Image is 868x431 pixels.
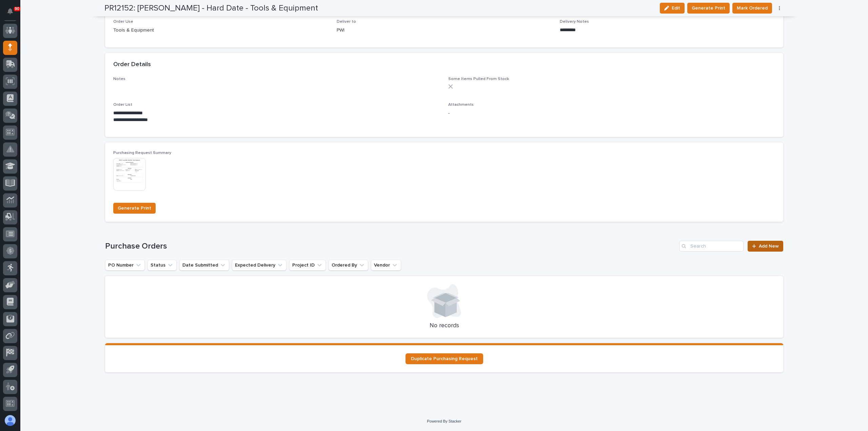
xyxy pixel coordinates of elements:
button: Project ID [289,260,326,271]
span: Duplicate Purchasing Request [411,356,478,361]
button: Notifications [3,4,17,18]
p: PWI [337,27,552,34]
button: PO Number [105,260,145,271]
input: Search [679,241,744,252]
button: Date Submitted [179,260,229,271]
button: Expected Delivery [232,260,287,271]
span: Delivery Notes [560,20,589,24]
a: Add New [748,241,783,252]
span: Deliver to [337,20,356,24]
span: Add New [759,244,779,249]
div: Notifications90 [8,8,17,19]
span: Order List [113,103,132,107]
button: Edit [660,3,685,14]
button: Generate Print [113,203,156,214]
button: Ordered By [329,260,368,271]
span: Purchasing Request Summary [113,151,171,155]
span: Generate Print [692,4,725,12]
button: Vendor [371,260,401,271]
h1: Purchase Orders [105,241,676,251]
a: Duplicate Purchasing Request [406,353,483,364]
button: Generate Print [687,3,730,14]
p: Tools & Equipment [113,27,329,34]
button: Status [147,260,177,271]
span: Edit [672,5,680,11]
span: Some Items Pulled From Stock [448,77,509,81]
h2: Order Details [113,61,151,68]
p: - [448,110,775,117]
span: Notes [113,77,125,81]
span: Mark Ordered [737,4,768,12]
a: Powered By Stacker [427,419,461,423]
button: Mark Ordered [732,3,772,14]
span: Generate Print [118,204,151,212]
span: Attachments [448,103,474,107]
h2: PR12152: [PERSON_NAME] - Hard Date - Tools & Equipment [104,3,318,13]
p: No records [113,322,775,330]
button: users-avatar [3,413,17,428]
span: Order Use [113,20,133,24]
p: 90 [15,6,19,11]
